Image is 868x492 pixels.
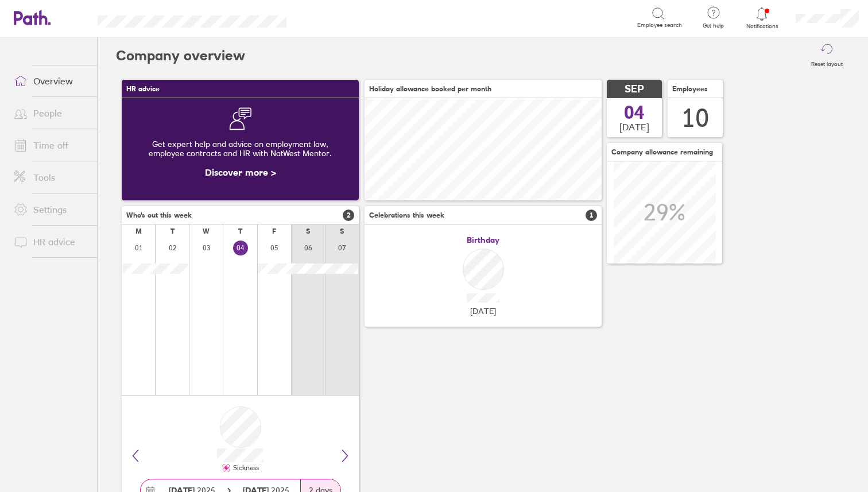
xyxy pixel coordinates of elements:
[343,210,354,221] span: 2
[804,37,850,74] button: Reset layout
[306,227,310,235] div: S
[203,227,210,235] div: W
[586,210,597,221] span: 1
[470,307,496,316] span: [DATE]
[369,85,491,93] span: Holiday allowance booked per month
[637,22,682,29] span: Employee search
[5,102,97,125] a: People
[5,198,97,221] a: Settings
[611,148,713,156] span: Company allowance remaining
[624,103,645,122] span: 04
[340,227,344,235] div: S
[625,83,644,95] span: SEP
[126,85,160,93] span: HR advice
[238,227,242,235] div: T
[672,85,708,93] span: Employees
[116,37,245,74] h2: Company overview
[205,166,276,178] a: Discover more >
[5,69,97,92] a: Overview
[681,103,709,133] div: 10
[743,23,781,30] span: Notifications
[131,130,350,167] div: Get expert help and advice on employment law, employee contracts and HR with NatWest Mentor.
[743,6,781,30] a: Notifications
[5,166,97,189] a: Tools
[5,134,97,157] a: Time off
[317,12,347,22] div: Search
[170,227,175,235] div: T
[804,57,850,68] label: Reset layout
[126,211,192,219] span: Who's out this week
[467,235,499,245] span: Birthday
[135,227,142,235] div: M
[619,122,649,132] span: [DATE]
[231,464,259,472] div: Sickness
[5,230,97,253] a: HR advice
[369,211,444,219] span: Celebrations this week
[272,227,276,235] div: F
[695,22,732,29] span: Get help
